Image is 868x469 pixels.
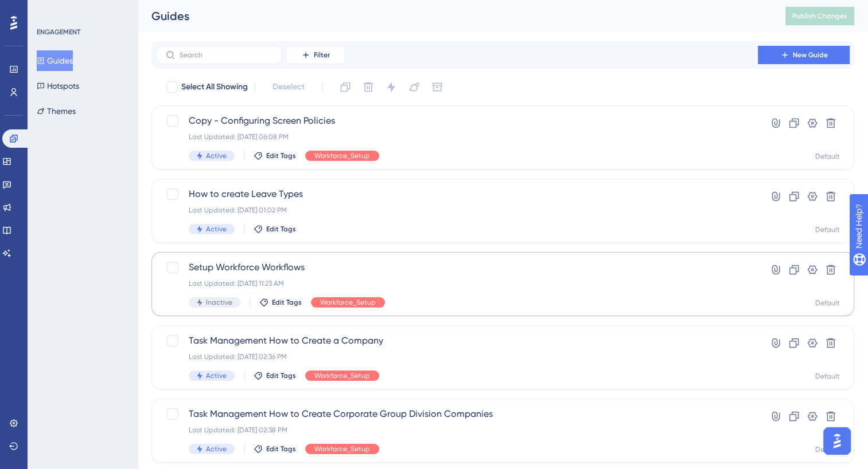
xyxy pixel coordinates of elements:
[189,261,725,274] span: Setup Workforce Workflows
[254,224,296,234] button: Edit Tags
[266,371,296,380] span: Edit Tags
[37,101,76,121] button: Themes
[758,46,850,64] button: New Guide
[189,352,725,361] div: Last Updated: [DATE] 02:36 PM
[189,114,725,128] span: Copy - Configuring Screen Policies
[785,7,854,25] button: Publish Changes
[206,444,227,454] span: Active
[181,80,248,94] span: Select All Showing
[793,50,828,60] span: New Guide
[320,298,376,307] span: Workforce_Setup
[189,187,725,201] span: How to create Leave Types
[815,445,840,454] div: Default
[273,80,305,94] span: Deselect
[37,76,79,96] button: Hotspots
[820,424,854,458] iframe: UserGuiding AI Assistant Launcher
[206,298,232,307] span: Inactive
[27,3,72,17] span: Need Help?
[815,298,840,308] div: Default
[287,46,344,64] button: Filter
[266,444,296,454] span: Edit Tags
[272,298,302,307] span: Edit Tags
[189,425,725,435] div: Last Updated: [DATE] 02:38 PM
[266,151,296,160] span: Edit Tags
[792,11,847,21] span: Publish Changes
[314,50,330,60] span: Filter
[189,334,725,348] span: Task Management How to Create a Company
[151,8,757,24] div: Guides
[37,50,73,71] button: Guides
[254,444,296,454] button: Edit Tags
[259,298,302,307] button: Edit Tags
[189,206,725,215] div: Last Updated: [DATE] 01:02 PM
[206,371,227,380] span: Active
[314,371,370,380] span: Workforce_Setup
[254,151,296,160] button: Edit Tags
[189,407,725,421] span: Task Management How to Create Corporate Group Division Companies
[815,372,840,381] div: Default
[314,151,370,160] span: Workforce_Setup
[189,279,725,288] div: Last Updated: [DATE] 11:23 AM
[254,371,296,380] button: Edit Tags
[815,152,840,161] div: Default
[180,51,273,59] input: Search
[314,444,370,454] span: Workforce_Setup
[266,224,296,234] span: Edit Tags
[206,224,227,234] span: Active
[206,151,227,160] span: Active
[189,132,725,141] div: Last Updated: [DATE] 06:08 PM
[815,225,840,234] div: Default
[37,27,80,37] div: ENGAGEMENT
[262,77,315,97] button: Deselect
